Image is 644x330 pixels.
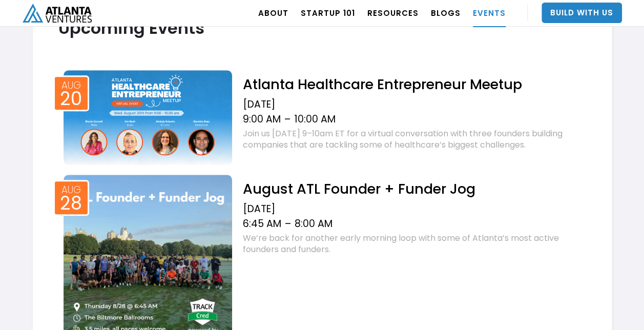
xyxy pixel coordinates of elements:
div: – [284,218,290,230]
h2: Upcoming Events [58,19,586,37]
h2: August ATL Founder + Funder Jog [242,180,586,198]
div: 10:00 AM [294,113,335,126]
div: Aug [61,185,81,195]
img: Event thumb [64,70,233,166]
div: [DATE] [242,98,586,111]
a: Build With Us [542,3,622,23]
div: Aug [61,80,81,90]
div: 6:45 AM [242,218,281,230]
a: Event thumbAug20Atlanta Healthcare Entrepreneur Meetup[DATE]9:00 AM–10:00 AMJoin us [DATE] 9–10am... [58,68,586,166]
div: 28 [60,196,82,211]
div: 8:00 AM [294,218,332,230]
div: 20 [60,91,82,107]
div: 9:00 AM [242,113,280,126]
h2: Atlanta Healthcare Entrepreneur Meetup [242,75,586,93]
div: We’re back for another early morning loop with some of Atlanta’s most active founders and funders. [242,233,586,255]
div: – [284,113,290,126]
div: Join us [DATE] 9–10am ET for a virtual conversation with three founders building companies that a... [242,128,586,151]
div: [DATE] [242,203,586,215]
